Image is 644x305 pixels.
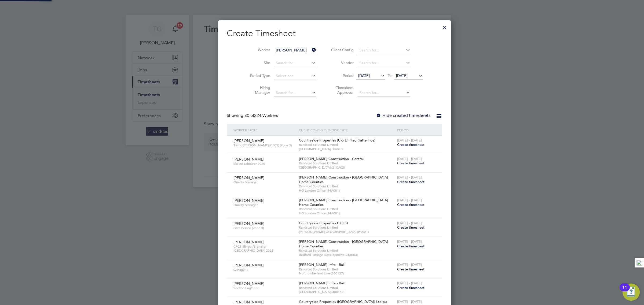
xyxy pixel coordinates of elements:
span: Quality Manager [233,203,295,207]
span: Create timesheet [397,244,425,248]
span: [DATE] - [DATE] [397,198,422,202]
span: To [386,72,393,79]
span: [PERSON_NAME] [233,300,264,304]
b: [PERSON_NAME] [295,55,327,60]
span: [PERSON_NAME] Infra - Rail [299,281,345,285]
span: Randstad Solutions Limited [299,143,394,147]
span: Randstad Solutions Limited [299,184,394,188]
input: Select one [274,72,316,80]
span: [PERSON_NAME] [233,198,264,203]
span: Randstad Solutions Limited [299,267,394,271]
span: [GEOGRAPHIC_DATA] Phase 3 [299,147,394,151]
span: [GEOGRAPHIC_DATA] (300148) [299,290,394,294]
span: [DATE] - [DATE] [397,262,422,267]
label: Site [246,60,270,65]
span: [DATE] - [DATE] [397,138,422,143]
span: [PERSON_NAME] Infra - Rail [299,262,345,267]
label: Hide created timesheets [376,113,430,118]
span: Northumberland Line (300127) [299,271,394,276]
span: HO London Office (54A001) [299,211,394,215]
span: Create timesheet [397,142,425,147]
span: Randstad Solutions Limited [299,248,394,253]
span: [PERSON_NAME] [233,263,264,267]
span: Skilled Labourer 2025 [233,162,295,166]
b: [PERSON_NAME] [263,55,294,60]
div: Showing [227,113,279,118]
span: [DATE] - [DATE] [397,239,422,244]
span: [DATE] [358,73,370,78]
span: Randstad Solutions Limited [299,161,394,165]
label: Vendor [330,60,354,65]
span: [DATE] - [DATE] [397,221,422,225]
label: Period [330,73,354,78]
input: Search for... [357,89,410,97]
span: Quality Manager [233,180,295,184]
span: Bedford Passage Development (54X003) [299,253,394,257]
input: Search for... [274,47,316,54]
div: Period [396,124,437,136]
input: Search for... [274,89,316,97]
span: [PERSON_NAME] Construction - [GEOGRAPHIC_DATA] Home Counties [299,175,388,184]
div: 11 [622,287,627,294]
button: Open Resource Center, 11 new notifications [623,284,640,301]
span: Randstad Solutions Limited [299,207,394,211]
div: Client Config / Vendor / Site [298,124,396,136]
div: Worker / Role [232,124,298,136]
span: Create timesheet [397,285,425,290]
span: Countryside Properties (UK) Limited (Tattenhoe) [299,138,375,143]
span: 30 of [244,113,254,118]
span: [PERSON_NAME] [233,281,264,286]
label: Timesheet Approver [330,85,354,95]
span: Gate Person (Zone 3) [233,226,295,230]
span: [PERSON_NAME] Construction - Central [299,157,364,161]
span: Countryside Properties UK Ltd [299,221,348,225]
label: Client Config [330,47,354,52]
span: Traffic [PERSON_NAME] (CPCS) (Zone 3) [233,143,295,147]
label: Period Type [246,73,270,78]
span: [PERSON_NAME] Construction - [GEOGRAPHIC_DATA] Home Counties [299,198,388,207]
span: [PERSON_NAME] [233,221,264,226]
span: [PERSON_NAME] [233,157,264,162]
span: Create timesheet [397,180,425,184]
span: Section Engineer [233,286,295,290]
span: Create timesheet [397,267,425,271]
span: 224 Workers [244,113,278,118]
span: [GEOGRAPHIC_DATA] (21CA02) [299,165,394,170]
span: Randstad Solutions Limited [299,286,394,290]
span: [DATE] - [DATE] [397,175,422,180]
span: [DATE] - [DATE] [397,299,422,304]
span: sub agent [233,267,295,272]
span: [DATE] - [DATE] [397,157,422,161]
input: Search for... [274,59,316,67]
span: [PERSON_NAME][GEOGRAPHIC_DATA] (Phase 1 [299,230,394,234]
span: [PERSON_NAME] [233,175,264,180]
h2: Create Timesheet [227,28,442,39]
span: Randstad Solutions Limited [299,225,394,230]
span: Create timesheet [397,161,425,165]
input: Search for... [357,47,410,54]
input: Search for... [357,59,410,67]
span: [DATE] [396,73,408,78]
span: [PERSON_NAME] Construction - [GEOGRAPHIC_DATA] Home Counties [299,239,388,248]
span: [PERSON_NAME] [233,240,264,244]
label: Worker [246,47,270,52]
span: Create timesheet [397,225,425,230]
span: [DATE] - [DATE] [397,281,422,285]
span: CPCS Slinger/Signaller [GEOGRAPHIC_DATA] 2025 [233,244,295,253]
span: Create timesheet [397,202,425,207]
label: Hiring Manager [246,85,270,95]
span: [PERSON_NAME] [233,138,264,143]
span: HO London Office (54A001) [299,188,394,193]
